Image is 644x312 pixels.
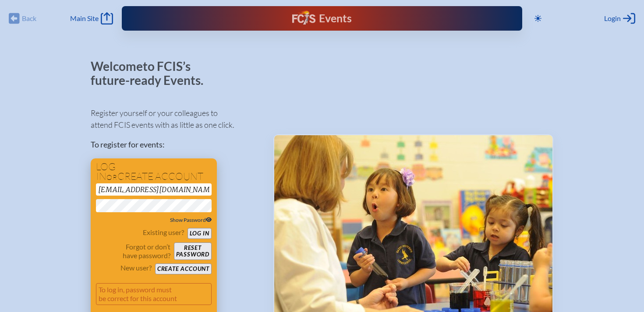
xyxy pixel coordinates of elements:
span: or [106,173,117,182]
button: Create account [155,263,212,274]
p: Forgot or don’t have password? [96,242,170,260]
p: Welcome to FCIS’s future-ready Events. [91,60,213,87]
span: Main Site [70,14,99,23]
span: Login [604,14,621,23]
input: Email [96,183,212,196]
p: Register yourself or your colleagues to attend FCIS events with as little as one click. [91,107,259,131]
div: FCIS Events — Future ready [236,11,408,26]
button: Resetpassword [174,242,212,260]
p: To log in, password must be correct for this account [96,283,212,305]
button: Log in [188,228,212,239]
p: Existing user? [143,228,184,237]
h1: Log in create account [96,162,212,182]
p: To register for events: [91,139,259,151]
a: Main Site [70,12,113,25]
span: Show Password [170,217,212,223]
p: New user? [120,263,152,272]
